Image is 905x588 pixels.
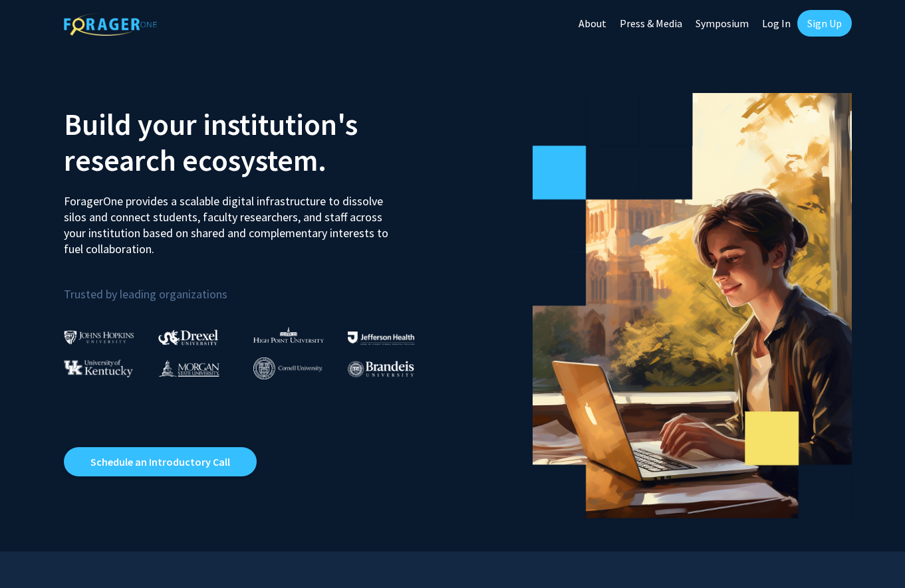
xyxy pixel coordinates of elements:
[348,332,414,344] img: Thomas Jefferson University
[64,447,257,476] a: Opens in a new tab
[64,183,398,257] p: ForagerOne provides a scalable digital infrastructure to dissolve silos and connect students, fac...
[158,359,219,377] img: Morgan State University
[10,528,57,578] iframe: Chat
[64,13,157,36] img: ForagerOne Logo
[348,361,414,377] img: Brandeis University
[253,327,324,343] img: High Point University
[253,357,323,379] img: Cornell University
[797,10,852,37] a: Sign Up
[64,106,443,178] h2: Build your institution's research ecosystem.
[158,330,218,345] img: Drexel University
[64,330,134,344] img: Johns Hopkins University
[64,268,443,304] p: Trusted by leading organizations
[64,359,133,377] img: University of Kentucky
